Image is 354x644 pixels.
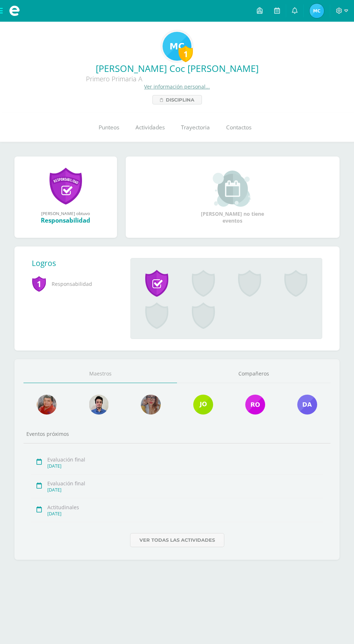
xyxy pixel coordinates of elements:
div: Actitudinales [47,504,323,511]
div: [DATE] [47,487,323,493]
img: 87f7065bc66c2a9176694f626381f38f.png [310,4,324,18]
a: Disciplina [152,95,202,104]
span: Trayectoria [181,124,210,131]
div: Responsabilidad [22,216,110,224]
div: 1 [178,46,193,62]
img: event_small.png [213,171,252,207]
span: Disciplina [166,95,194,104]
a: Ver información personal... [144,83,210,90]
a: Trayectoria [173,113,218,142]
img: a271c015ac97fdbc6d4e9297be02c0cd.png [245,395,265,415]
a: Ver todas las actividades [130,533,224,547]
div: [DATE] [47,463,323,469]
a: [PERSON_NAME] Coc [PERSON_NAME] [6,62,348,74]
a: Contactos [218,113,259,142]
img: 2dffed587003e0fc8d85a787cd9a4a0a.png [89,395,109,415]
div: Logros [32,258,125,268]
div: Eventos próximos [23,430,331,437]
a: Compañeros [177,365,331,383]
img: d650b8a4c243782be60a4ad8c1255b8a.png [297,395,317,415]
img: 8ad4561c845816817147f6c4e484f2e8.png [37,395,57,415]
img: 6a7a54c56617c0b9e88ba47bf52c02d7.png [193,395,213,415]
span: Responsabilidad [32,274,119,294]
div: Evaluación final [47,456,323,463]
span: 1 [32,275,46,292]
div: Primero Primaria A [6,74,223,83]
a: Actividades [127,113,173,142]
a: Punteos [90,113,127,142]
span: Punteos [99,124,119,131]
div: [DATE] [47,511,323,517]
div: Evaluación final [47,480,323,487]
div: [PERSON_NAME] obtuvo [22,210,110,216]
img: e67414efc67727c2069b4a2f5760e435.png [163,32,191,61]
div: [PERSON_NAME] no tiene eventos [197,171,269,224]
img: 262ac19abc587240528a24365c978d30.png [141,395,161,415]
span: Contactos [226,124,251,131]
a: Maestros [23,365,177,383]
span: Actividades [135,124,165,131]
